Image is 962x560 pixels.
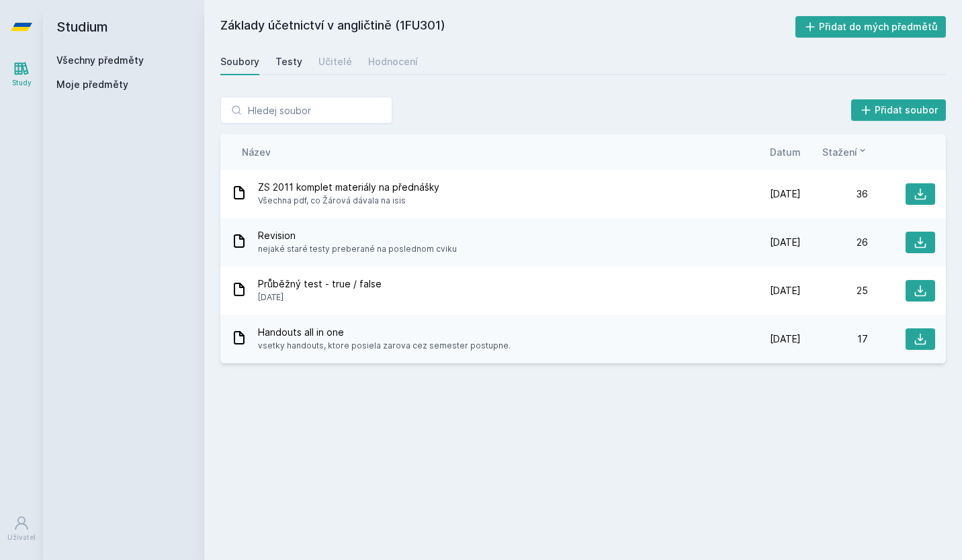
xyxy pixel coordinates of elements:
[258,229,457,242] span: Revision
[220,97,392,124] input: Hledej soubor
[801,187,868,201] div: 36
[770,236,801,249] span: [DATE]
[258,181,439,194] span: ZS 2011 komplet materiály na přednášky
[220,55,259,68] div: Soubory
[801,332,868,346] div: 17
[220,48,259,75] a: Soubory
[770,145,801,159] button: Datum
[822,145,857,159] span: Stažení
[275,55,302,68] div: Testy
[770,187,801,201] span: [DATE]
[368,55,418,68] div: Hodnocení
[3,54,40,95] a: Study
[822,145,868,159] button: Stažení
[368,48,418,75] a: Hodnocení
[318,48,352,75] a: Učitelé
[258,326,511,339] span: Handouts all in one
[318,55,352,68] div: Učitelé
[258,339,511,353] span: vsetky handouts, ktore posiela zarova cez semester postupne.
[56,54,144,66] a: Všechny předměty
[3,508,40,549] a: Uživatel
[275,48,302,75] a: Testy
[258,291,382,304] span: [DATE]
[7,532,36,543] div: Uživatel
[795,16,947,38] button: Přidat do mých předmětů
[56,78,128,91] span: Moje předměty
[242,145,271,159] button: Název
[801,236,868,249] div: 26
[770,332,801,346] span: [DATE]
[801,284,868,297] div: 25
[258,242,457,256] span: nejaké staré testy preberané na poslednom cviku
[220,16,795,38] h2: Základy účetnictví v angličtině (1FU301)
[770,284,801,297] span: [DATE]
[258,194,439,207] span: Všechna pdf, co Žárová dávala na isis
[12,78,32,88] div: Study
[851,99,947,121] button: Přidat soubor
[258,277,382,291] span: Průběžný test - true / false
